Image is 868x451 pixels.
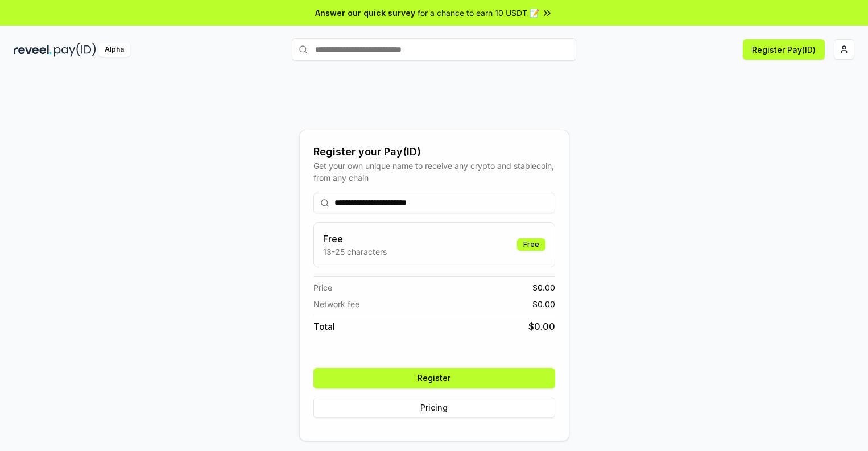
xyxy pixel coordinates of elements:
[313,298,359,310] span: Network fee
[313,368,555,388] button: Register
[528,320,555,333] span: $ 0.00
[532,282,555,293] span: $ 0.00
[323,246,387,258] p: 13-25 characters
[313,160,555,184] div: Get your own unique name to receive any crypto and stablecoin, from any chain
[418,7,539,19] span: for a chance to earn 10 USDT 📝
[517,238,545,251] div: Free
[313,144,555,160] div: Register your Pay(ID)
[54,43,96,57] img: pay_id
[743,39,825,60] button: Register Pay(ID)
[532,298,555,310] span: $ 0.00
[98,43,130,57] div: Alpha
[313,320,335,333] span: Total
[323,232,387,246] h3: Free
[315,7,415,19] span: Answer our quick survey
[313,398,555,418] button: Pricing
[14,43,52,57] img: reveel_dark
[313,282,332,293] span: Price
